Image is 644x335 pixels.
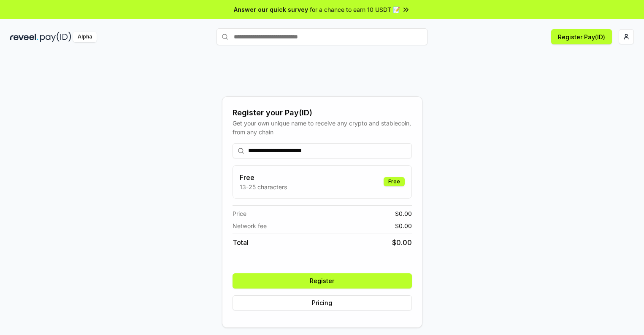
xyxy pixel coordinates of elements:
[234,5,308,14] span: Answer our quick survey
[240,182,287,191] p: 13-25 characters
[551,29,612,44] button: Register Pay(ID)
[233,209,246,218] span: Price
[233,107,412,119] div: Register your Pay(ID)
[233,119,412,136] div: Get your own unique name to receive any crypto and stablecoin, from any chain
[384,177,405,186] div: Free
[392,237,412,248] span: $ 0.00
[10,32,38,42] img: reveel_dark
[40,32,71,42] img: pay_id
[233,295,412,310] button: Pricing
[310,5,400,14] span: for a chance to earn 10 USDT 📝
[395,209,412,218] span: $ 0.00
[233,273,412,289] button: Register
[395,221,412,230] span: $ 0.00
[240,172,287,182] h3: Free
[73,32,97,42] div: Alpha
[233,237,249,248] span: Total
[233,221,267,230] span: Network fee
